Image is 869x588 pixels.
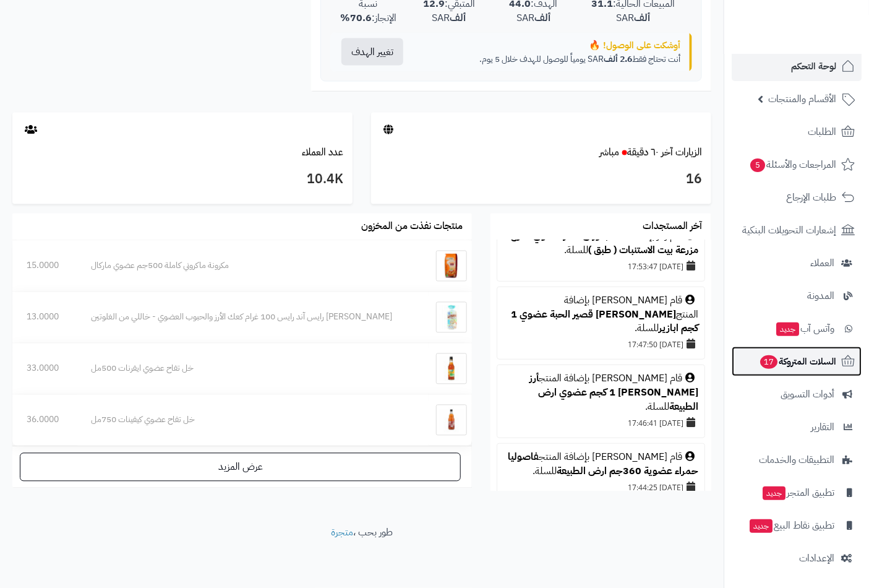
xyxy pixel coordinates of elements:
span: إشعارات التحويلات البنكية [742,222,836,239]
a: عرض المزيد [20,453,461,482]
span: جديد [750,519,773,533]
small: مباشر [599,145,619,160]
span: الطلبات [808,123,836,141]
span: العملاء [810,254,834,272]
strong: 70.6% [340,11,372,25]
a: تطبيق المتجرجديد [732,478,862,508]
a: وآتس آبجديد [732,314,862,344]
span: جديد [763,486,786,500]
a: إشعارات التحويلات البنكية [732,215,862,245]
span: تطبيق نقاط البيع [748,517,834,534]
strong: 2.6 ألف [604,53,632,66]
a: تطبيق نقاط البيعجديد [732,511,862,540]
img: خل تفاح عضوي كيفينات 750مل [436,405,467,436]
span: أدوات التسويق [781,386,834,403]
div: 15.0000 [27,260,63,272]
h3: 10.4K [22,169,343,190]
img: بروبايوس رايس آند رايس 100 غرام كعك الأرز والحبوب العضوي - خاللي من الغلوتين [436,302,467,333]
span: السلات المتروكة [759,353,836,370]
a: الإعدادات [732,543,862,573]
a: [PERSON_NAME] قصير الحبة عضوي 1 كجم ابازير [511,307,698,336]
span: لوحة التحكم [791,58,836,75]
button: تغيير الهدف [341,38,403,66]
div: [DATE] 17:44:25 [503,478,698,496]
a: فاصوليا حمراء عضوية 360جم ارض الطبيعة [508,449,698,478]
div: 36.0000 [27,414,63,426]
div: 13.0000 [27,311,63,324]
a: التطبيقات والخدمات [732,445,862,475]
div: [DATE] 17:53:47 [503,257,698,275]
a: أدوات التسويق [732,379,862,409]
h3: آخر المستجدات [643,222,702,233]
p: أنت تحتاج فقط SAR يومياً للوصول للهدف خلال 5 يوم. [424,53,680,66]
span: التطبيقات والخدمات [759,451,834,469]
div: [PERSON_NAME] رايس آند رايس 100 غرام كعك الأرز والحبوب العضوي - خاللي من الغلوتين [92,311,414,324]
a: أرز [PERSON_NAME] 1 كجم عضوي ارض الطبيعة [529,371,698,414]
div: أوشكت على الوصول! 🔥 [424,39,680,52]
a: اوراق سدر عضوي طازج مزرعة بيت الاستنبات ( طبق ) [511,228,698,257]
div: قام [PERSON_NAME] بإضافة المنتج للسلة. [503,450,698,478]
span: تطبيق المتجر [761,484,834,501]
a: التقارير [732,412,862,442]
a: لوحة التحكم [732,51,862,81]
a: طلبات الإرجاع [732,183,862,212]
span: طلبات الإرجاع [786,189,836,206]
h3: 16 [380,169,702,190]
div: 33.0000 [27,363,63,375]
span: جديد [776,322,799,336]
img: خل تفاح عضوي ايفرنات 500مل [436,353,467,384]
div: قام زائر بإضافة المنتج للسلة. [503,229,698,257]
div: مكرونة ماكروني كاملة 500جم عضوي ماركال [92,260,414,272]
h3: منتجات نفذت من المخزون [361,222,463,233]
a: العملاء [732,248,862,278]
a: الزيارات آخر ٦٠ دقيقةمباشر [599,145,702,160]
a: متجرة [331,525,353,540]
div: خل تفاح عضوي ايفرنات 500مل [92,363,414,375]
span: التقارير [811,418,834,436]
span: 5 [750,158,765,172]
div: [DATE] 17:47:50 [503,335,698,353]
div: [DATE] 17:46:41 [503,414,698,431]
span: 17 [760,355,777,369]
div: قام [PERSON_NAME] بإضافة المنتج للسلة. [503,293,698,336]
span: الأقسام والمنتجات [768,90,836,108]
a: عدد العملاء [302,145,343,160]
span: المراجعات والأسئلة [749,156,836,173]
div: قام [PERSON_NAME] بإضافة المنتج للسلة. [503,371,698,414]
a: السلات المتروكة17 [732,347,862,376]
img: مكرونة ماكروني كاملة 500جم عضوي ماركال [436,251,467,282]
div: خل تفاح عضوي كيفينات 750مل [92,414,414,426]
a: الطلبات [732,117,862,147]
span: وآتس آب [775,320,834,337]
span: الإعدادات [799,550,834,567]
span: المدونة [807,287,834,305]
a: المدونة [732,281,862,311]
a: المراجعات والأسئلة5 [732,150,862,179]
